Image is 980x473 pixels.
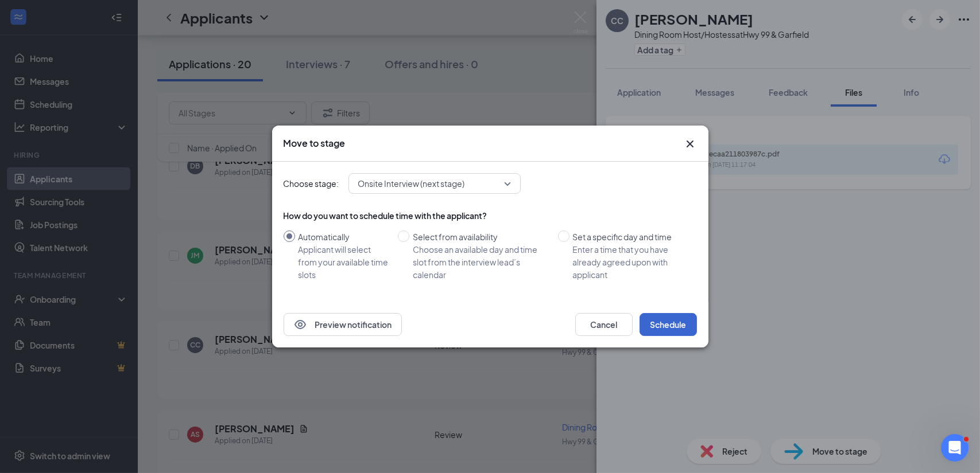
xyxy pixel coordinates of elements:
button: Close [683,137,697,151]
button: EyePreview notification [284,313,402,336]
svg: Cross [683,137,697,151]
div: Applicant will select from your available time slots [299,243,389,281]
button: Schedule [640,313,697,336]
div: Set a specific day and time [573,230,688,243]
div: Enter a time that you have already agreed upon with applicant [573,243,688,281]
span: Choose stage: [284,177,339,190]
div: How do you want to schedule time with the applicant? [284,210,697,221]
div: Select from availability [413,230,549,243]
svg: Eye [293,318,307,331]
h3: Move to stage [284,137,346,150]
div: Choose an available day and time slot from the interview lead’s calendar [413,243,549,281]
iframe: Intercom live chat [941,434,969,462]
div: Automatically [299,230,389,243]
button: Cancel [575,313,633,336]
span: Onsite Interview (next stage) [358,175,465,192]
